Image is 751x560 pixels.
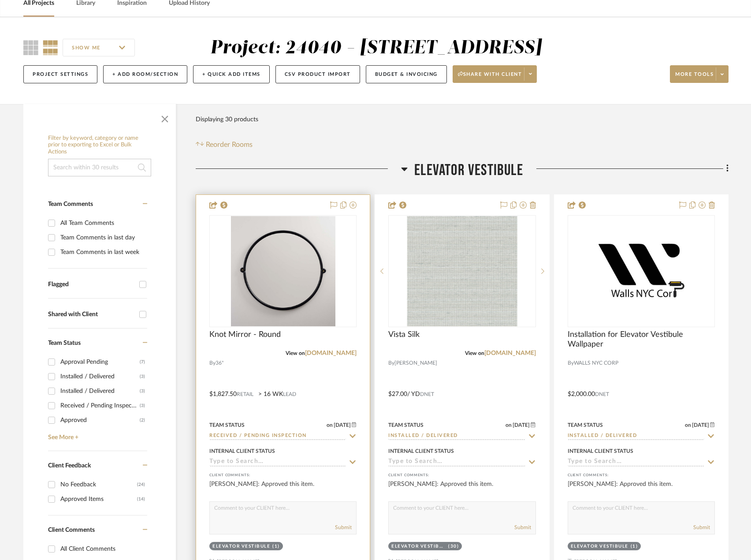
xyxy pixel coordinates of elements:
[60,355,140,369] div: Approval Pending
[571,543,628,550] div: Elevator Vestibule
[568,447,633,455] div: Internal Client Status
[103,65,187,83] button: + Add Room/Section
[60,492,137,506] div: Approved Items
[140,384,145,398] div: (3)
[23,65,97,83] button: Project Settings
[407,216,517,326] img: Vista Silk
[394,359,437,367] span: [PERSON_NAME]
[140,413,145,427] div: (2)
[60,245,145,259] div: Team Comments in last week
[568,359,574,367] span: By
[60,478,137,492] div: No Feedback
[193,65,270,83] button: + Quick Add Items
[137,478,145,492] div: (24)
[465,351,484,356] span: View on
[568,458,704,467] input: Type to Search…
[46,427,147,441] a: See More +
[48,463,91,469] span: Client Feedback
[60,370,140,384] div: Installed / Delivered
[209,330,281,340] span: Knot Mirror - Round
[388,359,394,367] span: By
[60,413,140,427] div: Approved
[48,201,93,207] span: Team Comments
[209,432,346,441] input: Type to Search…
[48,135,151,156] h6: Filter by keyword, category or name prior to exporting to Excel or Bulk Actions
[60,384,140,398] div: Installed / Delivered
[140,355,145,369] div: (7)
[675,71,714,84] span: More tools
[568,216,714,327] div: 0
[140,399,145,413] div: (3)
[209,458,346,467] input: Type to Search…
[196,139,253,150] button: Reorder Rooms
[514,523,531,531] button: Submit
[631,543,638,550] div: (1)
[568,330,715,349] span: Installation for Elevator Vestibule Wallpaper
[60,542,145,556] div: All Client Comments
[48,527,95,533] span: Client Comments
[586,216,696,326] img: Installation for Elevator Vestibule Wallpaper
[216,359,223,367] span: 36"
[693,523,710,531] button: Submit
[335,523,352,531] button: Submit
[231,216,335,326] img: Knot Mirror - Round
[389,216,535,327] div: 0
[458,71,522,84] span: Share with client
[48,311,135,318] div: Shared with Client
[691,422,710,428] span: [DATE]
[286,351,305,356] span: View on
[209,421,245,429] div: Team Status
[414,161,523,180] span: Elevator Vestibule
[209,447,275,455] div: Internal Client Status
[388,330,420,340] span: Vista Silk
[574,359,618,367] span: WALLS NYC CORP
[196,111,258,128] div: Displaying 30 products
[388,480,535,497] div: [PERSON_NAME]: Approved this item.
[388,432,525,441] input: Type to Search…
[506,422,512,428] span: on
[388,447,454,455] div: Internal Client Status
[448,543,459,550] div: (30)
[366,65,447,83] button: Budget & Invoicing
[512,422,531,428] span: [DATE]
[568,432,704,441] input: Type to Search…
[60,399,140,413] div: Received / Pending Inspection
[568,421,603,429] div: Team Status
[272,543,280,550] div: (1)
[140,370,145,384] div: (3)
[209,359,216,367] span: By
[670,65,729,83] button: More tools
[156,108,174,126] button: Close
[60,216,145,230] div: All Team Comments
[137,492,145,506] div: (14)
[48,340,81,346] span: Team Status
[388,458,525,467] input: Type to Search…
[305,350,357,356] a: [DOMAIN_NAME]
[453,65,537,83] button: Share with client
[391,543,446,550] div: Elevator Vestibule
[212,543,270,550] div: Elevator Vestibule
[60,231,145,245] div: Team Comments in last day
[327,422,333,428] span: on
[333,422,352,428] span: [DATE]
[48,159,151,176] input: Search within 30 results
[388,421,424,429] div: Team Status
[209,480,357,497] div: [PERSON_NAME]: Approved this item.
[275,65,360,83] button: CSV Product Import
[484,350,536,356] a: [DOMAIN_NAME]
[685,422,691,428] span: on
[210,39,542,57] div: Project: 24040 - [STREET_ADDRESS]
[568,480,715,497] div: [PERSON_NAME]: Approved this item.
[48,281,135,288] div: Flagged
[206,139,253,150] span: Reorder Rooms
